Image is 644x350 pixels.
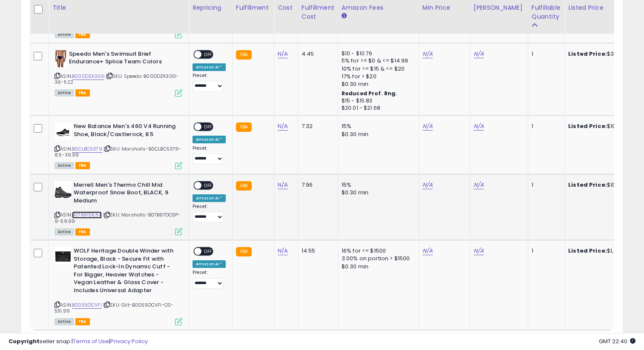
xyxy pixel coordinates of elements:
[342,97,412,105] div: $15 - $15.83
[278,3,294,12] div: Cost
[474,247,484,255] a: N/A
[423,122,433,131] a: N/A
[55,73,178,85] span: | SKU: Speedo-B00DDZK30G-36-11.22
[236,247,252,256] small: FBA
[423,181,433,189] a: N/A
[55,122,72,139] img: 31JvFQEt1ML._SL40_.jpg
[201,123,215,131] span: OFF
[302,3,334,21] div: Fulfillment Cost
[193,63,226,71] div: Amazon AI *
[236,181,252,191] small: FBA
[74,247,177,296] b: WOLF Heritage Double Winder with Storage, Black - Secure Fit with Patented Lock-In Dynamic Cuff -...
[342,12,347,20] small: Amazon Fees.
[278,181,288,189] a: N/A
[568,50,639,58] div: $35.00
[342,189,412,196] div: $0.30 min
[342,131,412,138] div: $0.30 min
[302,181,331,189] div: 7.96
[599,337,635,345] span: 2025-09-15 22:40 GMT
[278,50,288,58] a: N/A
[73,337,109,345] a: Terms of Use
[342,122,412,130] div: 15%
[74,181,177,207] b: Merrell Men's Thermo Chill Mid Waterproof Snow Boot, BLACK, 9 Medium
[193,145,226,165] div: Preset:
[55,89,74,97] span: All listings currently available for purchase on Amazon
[52,3,185,12] div: Title
[423,247,433,255] a: N/A
[568,50,607,58] b: Listed Price:
[69,50,172,68] b: Speedo Men's Swimsuit Brief Endurance+ Splice Team Colors
[342,57,412,65] div: 5% for >= $0 & <= $14.99
[72,211,102,219] a: B07B9TDC5P
[55,162,74,169] span: All listings currently available for purchase on Amazon
[568,3,642,12] div: Listed Price
[55,211,181,224] span: | SKU: Marshalls-B07B9TDC5P-9-59.99
[236,122,252,132] small: FBA
[55,31,74,38] span: All listings currently available for purchase on Amazon
[75,89,90,97] span: FBA
[474,3,524,12] div: [PERSON_NAME]
[236,3,270,12] div: Fulfillment
[568,247,607,255] b: Listed Price:
[302,122,331,130] div: 7.32
[55,181,72,198] img: 41LEUDBuzQL._SL40_.jpg
[342,50,412,57] div: $10 - $10.76
[302,247,331,255] div: 14.55
[568,181,639,189] div: $105.00
[55,228,74,236] span: All listings currently available for purchase on Amazon
[532,50,558,58] div: 1
[72,145,102,153] a: B0CLBC5379
[9,338,148,346] div: seller snap | |
[342,90,397,97] b: Reduced Prof. Rng.
[568,181,607,189] b: Listed Price:
[55,318,74,325] span: All listings currently available for purchase on Amazon
[9,337,40,345] strong: Copyright
[201,248,215,255] span: OFF
[75,162,90,169] span: FBA
[278,247,288,255] a: N/A
[72,73,104,80] a: B00DDZK30G
[75,318,90,325] span: FBA
[193,270,226,289] div: Preset:
[110,337,148,345] a: Privacy Policy
[193,73,226,92] div: Preset:
[55,50,67,67] img: 41wtdipSIdL._SL40_.jpg
[342,255,412,262] div: 3.00% on portion > $1500
[201,182,215,189] span: OFF
[55,302,173,314] span: | SKU: Gilt-B0055OCVFI-OS-551.99
[342,247,412,255] div: 16% for <= $1500
[193,204,226,223] div: Preset:
[532,247,558,255] div: 1
[193,194,226,202] div: Amazon AI *
[532,181,558,189] div: 1
[342,73,412,80] div: 17% for > $20
[236,50,252,60] small: FBA
[55,50,182,96] div: ASIN:
[74,122,177,140] b: New Balance Men's 460 V4 Running Shoe, Black/Castlerock, 8.5
[423,3,466,12] div: Min Price
[55,122,182,168] div: ASIN:
[342,263,412,270] div: $0.30 min
[532,122,558,130] div: 1
[342,181,412,189] div: 15%
[75,31,90,38] span: FBA
[423,50,433,58] a: N/A
[302,50,331,58] div: 4.45
[532,3,561,21] div: Fulfillable Quantity
[55,247,72,264] img: 31qBNFcTryL._SL40_.jpg
[568,122,639,130] div: $100.00
[568,122,607,130] b: Listed Price:
[193,3,229,12] div: Repricing
[55,181,182,235] div: ASIN:
[342,80,412,88] div: $0.30 min
[55,247,182,324] div: ASIN:
[193,136,226,143] div: Amazon AI *
[568,247,639,255] div: $1,200.00
[75,228,90,236] span: FBA
[278,122,288,131] a: N/A
[55,145,181,158] span: | SKU: Marshalls-B0CLBC5379-8.5-39.99
[342,65,412,73] div: 10% for >= $15 & <= $20
[474,181,484,189] a: N/A
[342,105,412,112] div: $20.01 - $21.68
[72,302,102,309] a: B0055OCVFI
